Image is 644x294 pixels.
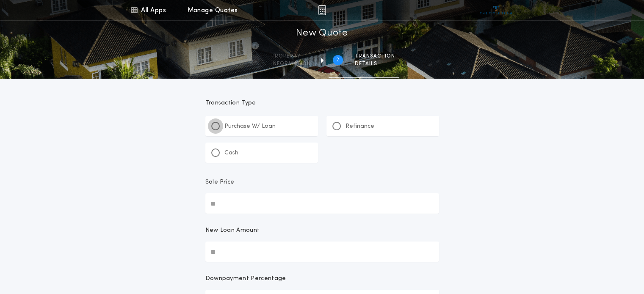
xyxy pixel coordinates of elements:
p: Purchase W/ Loan [224,122,276,131]
p: Sale Price [205,178,235,187]
span: information [271,60,311,67]
img: img [318,5,326,15]
input: New Loan Amount [205,242,439,262]
span: Property [271,53,311,60]
input: Sale Price [205,193,439,214]
p: New Loan Amount [205,226,260,235]
h1: New Quote [296,27,348,40]
p: Refinance [345,122,374,131]
p: Downpayment Percentage [205,275,286,283]
p: Cash [224,149,238,157]
h2: 2 [336,57,339,63]
img: vs-icon [480,6,512,14]
span: details [355,60,395,67]
span: Transaction [355,53,395,60]
p: Transaction Type [205,99,439,107]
